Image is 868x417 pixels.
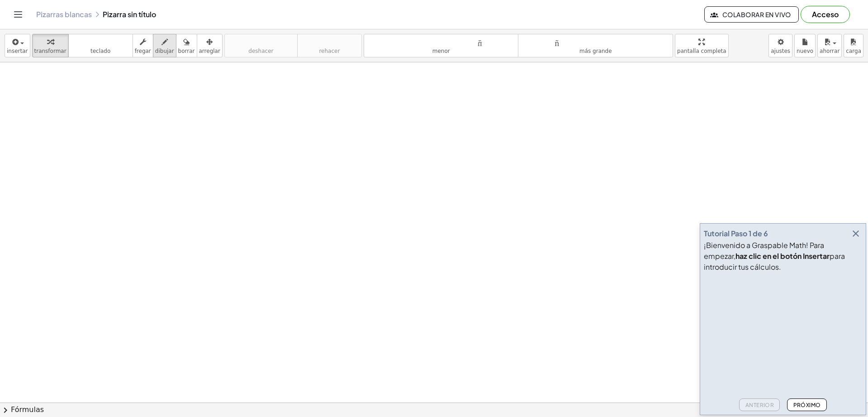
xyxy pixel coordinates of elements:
[68,34,133,57] button: tecladoteclado
[5,34,30,57] button: insertar
[133,34,153,57] button: fregar
[520,37,671,46] font: tamaño_del_formato
[224,34,298,57] button: deshacerdeshacer
[299,37,360,46] font: rehacer
[319,48,340,54] font: rehacer
[176,34,197,57] button: borrar
[153,34,176,57] button: dibujar
[771,48,790,54] font: ajustes
[178,48,195,54] font: borrar
[297,34,362,57] button: rehacerrehacer
[518,34,673,57] button: tamaño_del_formatomás grande
[704,6,799,23] button: Colaborar en vivo
[704,240,824,261] font: ¡Bienvenido a Graspable Math! Para empezar,
[735,251,830,261] font: haz clic en el botón Insertar
[197,34,223,57] button: arreglar
[846,48,861,54] font: carga
[366,37,517,46] font: tamaño_del_formato
[794,34,816,57] button: nuevo
[32,34,69,57] button: transformar
[704,229,768,238] font: Tutorial Paso 1 de 6
[248,48,273,54] font: deshacer
[11,405,44,414] font: Fórmulas
[675,34,729,57] button: pantalla completa
[36,9,92,19] font: Pizarras blancas
[11,7,25,22] button: Cambiar navegación
[797,48,813,54] font: nuevo
[787,398,826,411] button: Próximo
[820,48,840,54] font: ahorrar
[812,9,839,19] font: Acceso
[71,37,131,46] font: teclado
[793,402,821,408] font: Próximo
[677,48,726,54] font: pantalla completa
[227,37,295,46] font: deshacer
[135,48,151,54] font: fregar
[844,34,863,57] button: carga
[7,48,28,54] font: insertar
[722,10,791,19] font: Colaborar en vivo
[768,34,792,57] button: ajustes
[36,10,92,19] a: Pizarras blancas
[801,6,850,23] button: Acceso
[199,48,220,54] font: arreglar
[90,48,110,54] font: teclado
[364,34,519,57] button: tamaño_del_formatomenor
[432,48,450,54] font: menor
[579,48,612,54] font: más grande
[817,34,842,57] button: ahorrar
[34,48,66,54] font: transformar
[155,48,174,54] font: dibujar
